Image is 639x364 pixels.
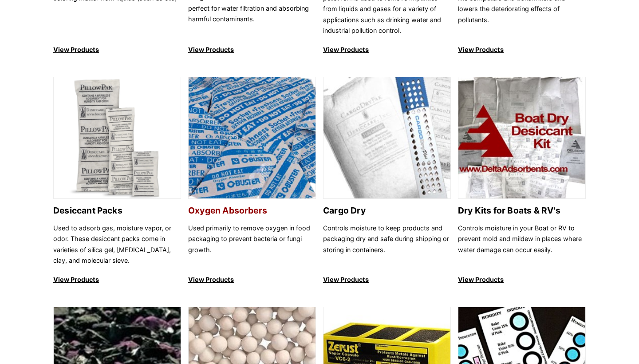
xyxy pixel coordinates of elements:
[458,206,586,216] h2: Dry Kits for Boats & RV's
[458,44,586,55] p: View Products
[53,44,181,55] p: View Products
[53,77,181,285] a: Desiccant Packs Desiccant Packs Used to adsorb gas, moisture vapor, or odor. These desiccant pack...
[458,274,586,285] p: View Products
[189,77,316,199] img: Oxygen Absorbers
[323,44,451,55] p: View Products
[323,77,451,285] a: Cargo Dry Cargo Dry Controls moisture to keep products and packaging dry and safe during shipping...
[323,274,451,285] p: View Products
[458,77,585,199] img: Dry Kits for Boats & RV's
[323,77,450,199] img: Cargo Dry
[53,274,181,285] p: View Products
[188,206,316,216] h2: Oxygen Absorbers
[458,223,586,266] p: Controls moisture in your Boat or RV to prevent mold and mildew in places where water damage can ...
[188,44,316,55] p: View Products
[323,206,451,216] h2: Cargo Dry
[188,223,316,266] p: Used primarily to remove oxygen in food packaging to prevent bacteria or fungi growth.
[323,223,451,266] p: Controls moisture to keep products and packaging dry and safe during shipping or storing in conta...
[188,274,316,285] p: View Products
[458,77,586,285] a: Dry Kits for Boats & RV's Dry Kits for Boats & RV's Controls moisture in your Boat or RV to preve...
[53,223,181,266] p: Used to adsorb gas, moisture vapor, or odor. These desiccant packs come in varieties of silica ge...
[54,77,181,199] img: Desiccant Packs
[188,77,316,285] a: Oxygen Absorbers Oxygen Absorbers Used primarily to remove oxygen in food packaging to prevent ba...
[53,206,181,216] h2: Desiccant Packs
